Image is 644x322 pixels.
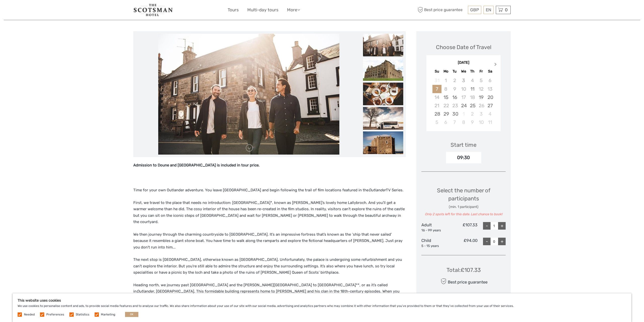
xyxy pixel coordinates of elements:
img: 2d1b56c311cc410a94ac8b4c4a3f2ff1_slider_thumbnail.jpg [363,131,403,154]
div: Child [421,238,450,248]
div: Adult [421,222,450,233]
div: We use cookies to personalise content and ads, to provide social media features and to analyse ou... [13,293,631,322]
p: The next stop is [GEOGRAPHIC_DATA], otherwise known as [GEOGRAPHIC_DATA]. Unfortunately, the pala... [133,257,406,276]
div: Mo [441,68,450,75]
p: Time for your own Outlander adventure. You leave [GEOGRAPHIC_DATA] and begin following the trail ... [133,187,406,194]
em: Outlander [369,188,386,192]
div: Choose Monday, September 15th, 2025 [441,93,450,101]
div: Not available Monday, September 22nd, 2025 [441,101,450,110]
div: [DATE] [426,60,501,65]
button: Next Month [492,61,500,69]
div: Choose Friday, October 10th, 2025 [477,118,486,126]
div: 09:30 [446,152,481,163]
div: Choose Thursday, October 9th, 2025 [468,118,477,126]
div: Not available Friday, September 26th, 2025 [477,101,486,110]
div: Th [468,68,477,75]
div: Choose Wednesday, October 8th, 2025 [459,118,468,126]
div: Choose Thursday, October 2nd, 2025 [468,110,477,118]
p: We then journey through the charming countryside to [GEOGRAPHIC_DATA]. It’s an impressive fortres... [133,231,406,251]
div: + [498,222,506,230]
div: 5 - 15 years [421,244,450,248]
div: Choose Monday, October 6th, 2025 [441,118,450,126]
img: 9ec54a5a39834d57b2457e82398621a0_slider_thumbnail.jpg [363,34,403,56]
div: Not available Saturday, September 13th, 2025 [486,85,494,93]
label: Preferences [46,312,64,317]
div: Not available Wednesday, September 3rd, 2025 [459,76,468,85]
span: Best price guarantee [416,6,467,14]
div: Choose Thursday, September 11th, 2025 [468,85,477,93]
div: Choose Date of Travel [436,43,491,51]
div: Not available Wednesday, September 17th, 2025 [459,93,468,101]
div: Choose Tuesday, September 30th, 2025 [450,110,459,118]
div: Choose Thursday, September 25th, 2025 [468,101,477,110]
div: Choose Sunday, September 7th, 2025 [432,85,441,93]
button: Open LiveChat chat widget [58,8,64,14]
div: Choose Monday, September 29th, 2025 [441,110,450,118]
label: Statistics [76,312,89,317]
div: Choose Tuesday, September 16th, 2025 [450,93,459,101]
img: 9ec54a5a39834d57b2457e82398621a0_main_slider.jpg [158,34,339,155]
div: Choose Wednesday, September 24th, 2025 [459,101,468,110]
div: Choose Friday, September 19th, 2025 [477,93,486,101]
span: GBP [470,7,479,12]
div: Only 2 spots left for this date. Last chance to book! [421,212,506,217]
div: (min. 1 participant) [421,204,506,209]
div: Start time [451,141,476,149]
p: We're away right now. Please check back later! [7,9,57,13]
em: Outlander [137,289,154,294]
div: Not available Wednesday, September 10th, 2025 [459,85,468,93]
a: Tours [228,6,239,14]
label: Marketing [101,312,115,317]
p: Heading north, we journey past [GEOGRAPHIC_DATA] and the [PERSON_NAME][GEOGRAPHIC_DATA] to [GEOGR... [133,282,406,308]
div: Choose Saturday, October 4th, 2025 [486,110,494,118]
div: month 2025-09 [428,76,499,126]
div: Not available Friday, September 5th, 2025 [477,76,486,85]
span: 0 [504,7,508,12]
div: Not available Tuesday, September 23rd, 2025 [450,101,459,110]
div: £94.00 [450,238,478,248]
div: Not available Tuesday, September 2nd, 2025 [450,76,459,85]
div: Not available Sunday, August 31st, 2025 [432,76,441,85]
p: First, we travel to the place that needs no introduction: [GEOGRAPHIC_DATA]*, known as [PERSON_NA... [133,200,406,225]
div: Choose Saturday, October 11th, 2025 [486,118,494,126]
div: Fr [477,68,486,75]
div: Not available Monday, September 8th, 2025 [441,85,450,93]
div: Su [432,68,441,75]
label: Needed [24,312,35,317]
div: - [483,238,491,245]
div: Not available Saturday, September 6th, 2025 [486,76,494,85]
button: OK [125,312,138,317]
div: Total : £107.33 [447,266,481,274]
div: Tu [450,68,459,75]
a: Multi-day tours [247,6,278,14]
div: Not available Sunday, September 21st, 2025 [432,101,441,110]
div: We [459,68,468,75]
div: Not available Sunday, September 14th, 2025 [432,93,441,101]
img: c96ac122113b4621a16169d9aa62bde3_slider_thumbnail.jpg [363,83,403,105]
img: f0762c453a2e480691e42d6eb438411f_slider_thumbnail.jpg [363,58,403,81]
img: fa2ed596a0a54ad0bbc191379371d46f_slider_thumbnail.jpeg [363,107,403,130]
div: Choose Friday, October 3rd, 2025 [477,110,486,118]
div: £107.33 [450,222,478,233]
div: Not available Thursday, September 4th, 2025 [468,76,477,85]
div: - [483,222,491,230]
div: Not available Monday, September 1st, 2025 [441,76,450,85]
div: Select the number of participants [421,187,506,217]
div: Sa [486,68,494,75]
div: Choose Sunday, September 28th, 2025 [432,110,441,118]
img: 681-f48ba2bd-dfbf-4b64-890c-b5e5c75d9d66_logo_small.jpg [133,4,173,16]
div: Choose Tuesday, October 7th, 2025 [450,118,459,126]
div: 16 - 99 years [421,228,450,233]
div: Not available Wednesday, October 1st, 2025 [459,110,468,118]
strong: Admission to Doune and [GEOGRAPHIC_DATA] is included in tour price. [133,163,260,167]
div: Best price guarantee [439,277,488,286]
div: EN [484,6,494,14]
div: Not available Thursday, September 18th, 2025 [468,93,477,101]
div: Not available Friday, September 12th, 2025 [477,85,486,93]
div: Not available Tuesday, September 9th, 2025 [450,85,459,93]
div: Choose Sunday, October 5th, 2025 [432,118,441,126]
div: + [498,238,506,245]
a: More [287,6,300,14]
h5: This website uses cookies [18,298,626,303]
div: Choose Saturday, September 27th, 2025 [486,101,494,110]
